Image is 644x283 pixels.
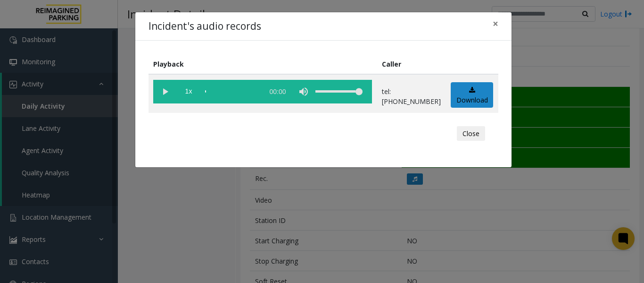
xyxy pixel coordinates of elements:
[486,12,505,35] button: Close
[149,54,377,74] th: Playback
[177,80,200,103] span: playback speed button
[315,80,363,103] div: volume level
[451,82,493,108] a: Download
[382,86,441,106] p: tel:[PHONE_NUMBER]
[377,54,446,74] th: Caller
[149,19,261,34] h4: Incident's audio records
[205,80,259,103] div: scrub bar
[457,126,485,141] button: Close
[493,17,498,30] span: ×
